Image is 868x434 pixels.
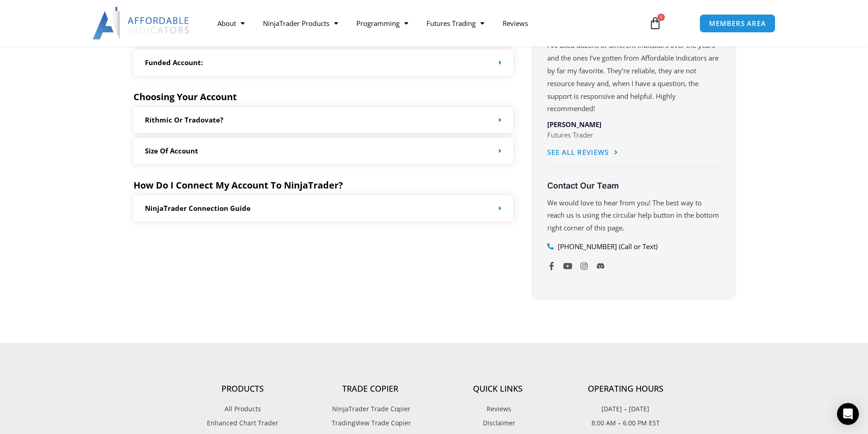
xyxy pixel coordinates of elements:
[347,13,417,34] a: Programming
[434,417,562,429] a: Disclaimer
[547,120,601,129] span: [PERSON_NAME]
[134,92,514,102] h5: Choosing Your Account
[547,180,720,191] h3: Contact Our Team
[329,417,411,429] span: TradingView Trade Copier
[145,58,203,67] a: Funded Account:
[208,13,254,34] a: About
[145,146,198,155] a: Size of Account
[179,417,307,429] a: Enhanced Chart Trader
[635,10,675,36] a: 0
[484,403,511,415] span: Reviews
[562,417,689,429] p: 8:00 AM – 6:00 PM EST
[547,197,720,235] p: We would love to hear from you! The best way to reach us is using the circular help button in the...
[330,403,411,415] span: NinjaTrader Trade Copier
[179,384,307,394] h4: Products
[699,14,776,33] a: MEMBERS AREA
[92,7,190,40] img: LogoAI | Affordable Indicators – NinjaTrader
[134,138,514,164] div: Size of Account
[208,13,638,34] nav: Menu
[434,403,562,415] a: Reviews
[547,149,609,156] span: See All Reviews
[481,417,515,429] span: Disclaimer
[134,107,514,133] div: Rithmic or Tradovate?
[547,129,720,142] p: Futures Trader
[179,403,307,415] a: All Products
[547,143,618,163] a: See All Reviews
[434,384,562,394] h4: Quick Links
[207,417,278,429] span: Enhanced Chart Trader
[709,20,766,27] span: MEMBERS AREA
[307,384,434,394] h4: Trade Copier
[307,403,434,415] a: NinjaTrader Trade Copier
[134,180,514,191] h5: How Do I Connect My Account To NinjaTrader?
[547,39,720,115] p: I’ve used dozens of different indicators over the years and the ones I’ve gotten from Affordable ...
[145,115,223,124] a: Rithmic or Tradovate?
[562,384,689,394] h4: Operating Hours
[254,13,347,34] a: NinjaTrader Products
[657,14,665,21] span: 0
[134,50,514,76] div: Funded Account:
[837,403,859,425] div: Open Intercom Messenger
[417,13,493,34] a: Futures Trading
[562,403,689,415] p: [DATE] – [DATE]
[493,13,537,34] a: Reviews
[134,195,514,221] div: NinjaTrader Connection Guide
[307,417,434,429] a: TradingView Trade Copier
[555,240,657,253] span: [PHONE_NUMBER] (Call or Text)
[145,204,251,213] a: NinjaTrader Connection Guide
[225,403,261,415] span: All Products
